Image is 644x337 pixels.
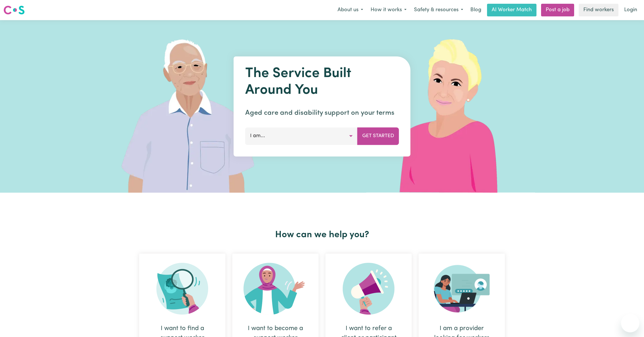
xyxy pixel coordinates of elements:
button: About us [334,4,367,16]
button: Get Started [357,127,399,145]
a: Blog [467,4,485,16]
h1: The Service Built Around You [245,66,399,99]
img: Become Worker [244,263,307,315]
a: AI Worker Match [487,4,536,16]
p: Aged care and disability support on your terms [245,108,399,118]
a: Login [621,4,641,16]
button: I am... [245,127,358,145]
button: Safety & resources [410,4,467,16]
img: Provider [434,263,490,315]
h2: How can we help you? [136,229,508,240]
a: Post a job [541,4,574,16]
button: How it works [367,4,410,16]
img: Careseekers logo [3,5,25,15]
img: Search [156,263,208,315]
a: Find workers [579,4,618,16]
iframe: Button to launch messaging window [621,314,639,332]
a: Careseekers logo [3,3,25,17]
img: Refer [343,263,394,315]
